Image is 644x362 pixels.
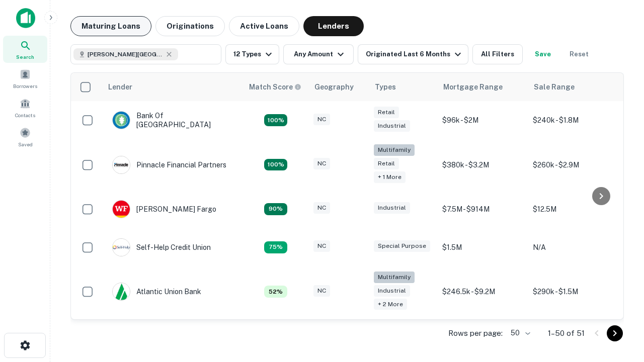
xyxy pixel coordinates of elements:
[112,283,201,301] div: Atlantic Union Bank
[548,327,585,339] p: 1–50 of 51
[528,73,618,101] th: Sale Range
[437,139,528,190] td: $380k - $3.2M
[16,53,34,61] span: Search
[528,228,618,266] td: N/A
[374,240,430,252] div: Special Purpose
[155,16,225,36] button: Originations
[243,73,308,101] th: Capitalize uses an advanced AI algorithm to match your search with the best lender. The match sco...
[113,156,130,173] img: picture
[369,73,437,101] th: Types
[374,144,415,156] div: Multifamily
[15,111,35,119] span: Contacts
[264,241,287,253] div: Matching Properties: 10, hasApolloMatch: undefined
[225,44,279,64] button: 12 Types
[528,190,618,228] td: $12.5M
[366,48,464,60] div: Originated Last 6 Months
[358,44,468,64] button: Originated Last 6 Months
[264,114,287,126] div: Matching Properties: 14, hasApolloMatch: undefined
[88,50,163,59] span: [PERSON_NAME][GEOGRAPHIC_DATA], [GEOGRAPHIC_DATA]
[443,81,503,93] div: Mortgage Range
[249,81,299,93] h6: Match Score
[374,107,399,118] div: Retail
[264,159,287,171] div: Matching Properties: 24, hasApolloMatch: undefined
[229,16,299,36] button: Active Loans
[563,44,595,64] button: Reset
[374,202,410,214] div: Industrial
[112,200,216,218] div: [PERSON_NAME] Fargo
[437,266,528,317] td: $246.5k - $9.2M
[3,65,47,92] a: Borrowers
[16,8,35,28] img: capitalize-icon.png
[102,73,243,101] th: Lender
[283,44,354,64] button: Any Amount
[113,283,130,300] img: picture
[472,44,523,64] button: All Filters
[264,286,287,298] div: Matching Properties: 7, hasApolloMatch: undefined
[313,158,330,169] div: NC
[314,81,354,93] div: Geography
[112,111,233,129] div: Bank Of [GEOGRAPHIC_DATA]
[594,282,644,330] iframe: Chat Widget
[113,201,130,218] img: picture
[313,240,330,252] div: NC
[18,140,33,148] span: Saved
[507,326,532,340] div: 50
[308,73,369,101] th: Geography
[303,16,364,36] button: Lenders
[113,239,130,256] img: picture
[374,120,410,132] div: Industrial
[112,156,226,174] div: Pinnacle Financial Partners
[437,73,528,101] th: Mortgage Range
[528,266,618,317] td: $290k - $1.5M
[313,285,330,297] div: NC
[375,81,396,93] div: Types
[3,36,47,63] a: Search
[313,114,330,125] div: NC
[249,81,301,93] div: Capitalize uses an advanced AI algorithm to match your search with the best lender. The match sco...
[264,203,287,215] div: Matching Properties: 12, hasApolloMatch: undefined
[534,81,575,93] div: Sale Range
[108,81,132,93] div: Lender
[437,190,528,228] td: $7.5M - $914M
[528,101,618,139] td: $240k - $1.8M
[437,101,528,139] td: $96k - $2M
[374,271,415,283] div: Multifamily
[3,94,47,121] a: Contacts
[13,82,37,90] span: Borrowers
[313,202,330,214] div: NC
[112,238,211,256] div: Self-help Credit Union
[374,171,406,183] div: + 1 more
[374,158,399,169] div: Retail
[70,16,151,36] button: Maturing Loans
[448,327,503,339] p: Rows per page:
[607,325,623,341] button: Go to next page
[374,285,410,297] div: Industrial
[113,112,130,129] img: picture
[437,228,528,266] td: $1.5M
[374,299,407,310] div: + 2 more
[528,139,618,190] td: $260k - $2.9M
[527,44,559,64] button: Save your search to get updates of matches that match your search criteria.
[3,123,47,150] a: Saved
